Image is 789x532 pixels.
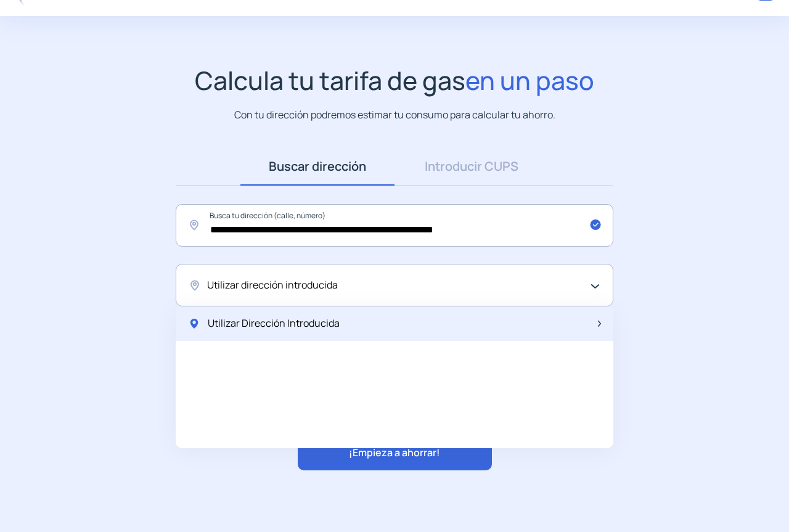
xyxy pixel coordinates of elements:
h1: Calcula tu tarifa de gas [195,65,594,96]
span: ¡Empieza a ahorrar! [349,445,440,461]
a: Introducir CUPS [394,147,549,186]
a: Buscar dirección [240,147,394,186]
span: Utilizar dirección introducida [207,277,338,293]
img: arrow-next-item.svg [598,321,601,327]
span: Utilizar Dirección Introducida [208,316,340,332]
img: location-pin-green.svg [188,317,200,330]
p: Con tu dirección podremos estimar tu consumo para calcular tu ahorro. [234,107,555,123]
span: en un paso [465,63,594,97]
